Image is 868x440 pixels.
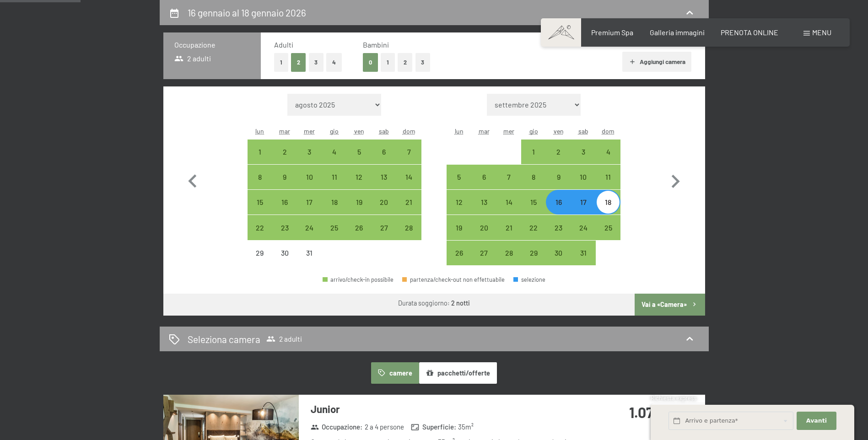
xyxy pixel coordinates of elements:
[330,127,339,135] abbr: giovedì
[721,28,778,37] a: PRENOTA ONLINE
[503,127,514,135] abbr: mercoledì
[572,249,595,272] div: 31
[174,40,250,50] h3: Occupazione
[571,241,596,265] div: Sat Jan 31 2026
[547,148,570,171] div: 2
[571,190,596,215] div: Sat Jan 17 2026
[298,148,321,171] div: 3
[572,148,595,171] div: 3
[513,277,545,283] div: selezione
[279,127,290,135] abbr: martedì
[496,165,521,189] div: Wed Jan 07 2026
[419,362,497,383] button: pacchetti/offerte
[571,190,596,215] div: arrivo/check-in possibile
[297,140,322,164] div: arrivo/check-in possibile
[379,127,389,135] abbr: sabato
[496,190,521,215] div: arrivo/check-in possibile
[447,215,471,240] div: Mon Jan 19 2026
[323,199,346,221] div: 18
[396,215,421,240] div: Sun Dec 28 2025
[311,422,363,432] strong: Occupazione :
[372,215,396,240] div: Sat Dec 27 2025
[248,190,272,215] div: Mon Dec 15 2025
[547,199,570,221] div: 16
[347,165,372,189] div: arrivo/check-in possibile
[571,215,596,240] div: arrivo/check-in possibile
[248,249,271,272] div: 29
[596,140,620,164] div: Sun Jan 04 2026
[597,148,620,171] div: 4
[323,148,346,171] div: 4
[322,190,347,215] div: arrivo/check-in possibile
[521,190,546,215] div: arrivo/check-in possibile
[348,224,371,247] div: 26
[248,224,271,247] div: 22
[273,249,296,272] div: 30
[347,140,372,164] div: Fri Dec 05 2025
[323,224,346,247] div: 25
[298,224,321,247] div: 24
[458,422,474,432] span: 35 m²
[497,173,520,196] div: 7
[309,53,324,72] button: 3
[272,165,297,189] div: arrivo/check-in possibile
[396,140,421,164] div: arrivo/check-in possibile
[272,241,297,265] div: arrivo/check-in non effettuabile
[348,173,371,196] div: 12
[635,294,705,316] button: Vai a «Camera»
[662,94,689,266] button: Mese successivo
[547,173,570,196] div: 9
[522,199,545,221] div: 15
[372,148,395,171] div: 6
[591,28,633,37] a: Premium Spa
[472,215,496,240] div: Tue Jan 20 2026
[298,173,321,196] div: 10
[397,224,420,247] div: 28
[347,190,372,215] div: arrivo/check-in possibile
[546,140,571,164] div: arrivo/check-in possibile
[546,241,571,265] div: Fri Jan 30 2026
[365,422,404,432] span: 2 a 4 persone
[372,140,396,164] div: arrivo/check-in possibile
[596,165,620,189] div: Sun Jan 11 2026
[347,165,372,189] div: Fri Dec 12 2025
[522,249,545,272] div: 29
[363,53,378,72] button: 0
[179,94,206,266] button: Mese precedente
[521,241,546,265] div: arrivo/check-in possibile
[272,140,297,164] div: arrivo/check-in possibile
[297,165,322,189] div: Wed Dec 10 2025
[447,190,471,215] div: arrivo/check-in possibile
[398,53,413,72] button: 2
[455,127,464,135] abbr: lunedì
[496,241,521,265] div: arrivo/check-in possibile
[297,140,322,164] div: Wed Dec 03 2025
[372,199,395,221] div: 20
[650,28,705,37] span: Galleria immagini
[248,140,272,164] div: arrivo/check-in possibile
[521,165,546,189] div: arrivo/check-in possibile
[571,140,596,164] div: arrivo/check-in possibile
[372,165,396,189] div: Sat Dec 13 2025
[521,165,546,189] div: Thu Jan 08 2026
[272,190,297,215] div: Tue Dec 16 2025
[397,173,420,196] div: 14
[596,190,620,215] div: arrivo/check-in possibile
[497,199,520,221] div: 14
[472,241,496,265] div: Tue Jan 27 2026
[348,199,371,221] div: 19
[472,190,496,215] div: Tue Jan 13 2026
[297,165,322,189] div: arrivo/check-in possibile
[622,52,691,72] button: Aggiungi camera
[472,241,496,265] div: arrivo/check-in possibile
[521,190,546,215] div: Thu Jan 15 2026
[651,394,696,402] span: Richiesta express
[797,412,836,430] button: Avanti
[396,190,421,215] div: arrivo/check-in possibile
[447,165,471,189] div: Mon Jan 05 2026
[371,362,419,383] button: camere
[297,190,322,215] div: arrivo/check-in possibile
[272,165,297,189] div: Tue Dec 09 2025
[396,165,421,189] div: arrivo/check-in possibile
